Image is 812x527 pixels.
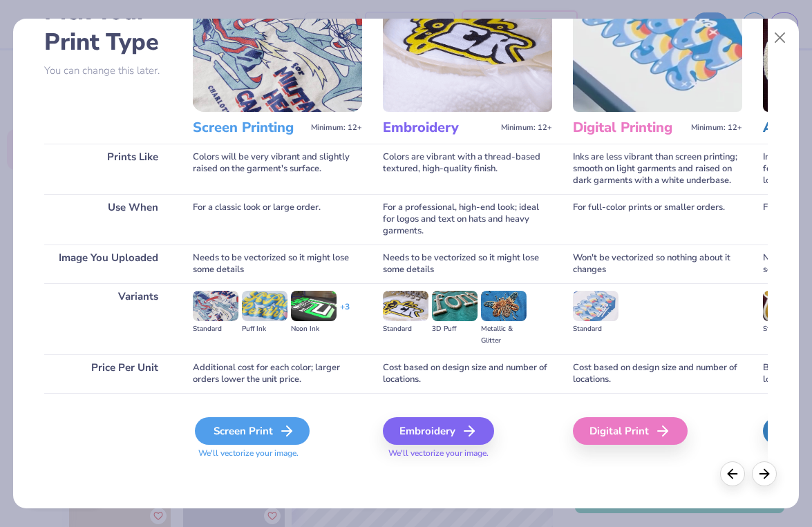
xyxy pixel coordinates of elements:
[195,417,310,445] div: Screen Print
[193,323,238,335] div: Standard
[767,25,793,51] button: Close
[193,194,362,245] div: For a classic look or large order.
[44,144,172,194] div: Prints Like
[481,323,527,347] div: Metallic & Glitter
[573,417,688,445] div: Digital Print
[44,65,172,77] p: You can change this later.
[573,291,619,321] img: Standard
[193,291,238,321] img: Standard
[311,123,362,133] span: Minimum: 12+
[383,323,428,335] div: Standard
[383,245,552,283] div: Needs to be vectorized so it might lose some details
[340,301,350,325] div: + 3
[573,194,742,245] div: For full-color prints or smaller orders.
[291,291,337,321] img: Neon Ink
[573,245,742,283] div: Won't be vectorized so nothing about it changes
[193,144,362,194] div: Colors will be very vibrant and slightly raised on the garment's surface.
[383,119,495,137] h3: Embroidery
[193,245,362,283] div: Needs to be vectorized so it might lose some details
[44,194,172,245] div: Use When
[291,323,337,335] div: Neon Ink
[383,291,428,321] img: Standard
[763,291,809,321] img: Standard
[763,323,809,335] div: Standard
[691,123,742,133] span: Minimum: 12+
[44,283,172,354] div: Variants
[383,144,552,194] div: Colors are vibrant with a thread-based textured, high-quality finish.
[44,354,172,393] div: Price Per Unit
[432,323,478,335] div: 3D Puff
[573,119,686,137] h3: Digital Printing
[44,245,172,283] div: Image You Uploaded
[383,354,552,393] div: Cost based on design size and number of locations.
[242,291,287,321] img: Puff Ink
[573,323,619,335] div: Standard
[193,354,362,393] div: Additional cost for each color; larger orders lower the unit price.
[501,123,552,133] span: Minimum: 12+
[481,291,527,321] img: Metallic & Glitter
[573,144,742,194] div: Inks are less vibrant than screen printing; smooth on light garments and raised on dark garments ...
[242,323,287,335] div: Puff Ink
[573,354,742,393] div: Cost based on design size and number of locations.
[432,291,478,321] img: 3D Puff
[193,119,305,137] h3: Screen Printing
[383,448,552,459] span: We'll vectorize your image.
[383,194,552,245] div: For a professional, high-end look; ideal for logos and text on hats and heavy garments.
[383,417,494,445] div: Embroidery
[193,448,362,459] span: We'll vectorize your image.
